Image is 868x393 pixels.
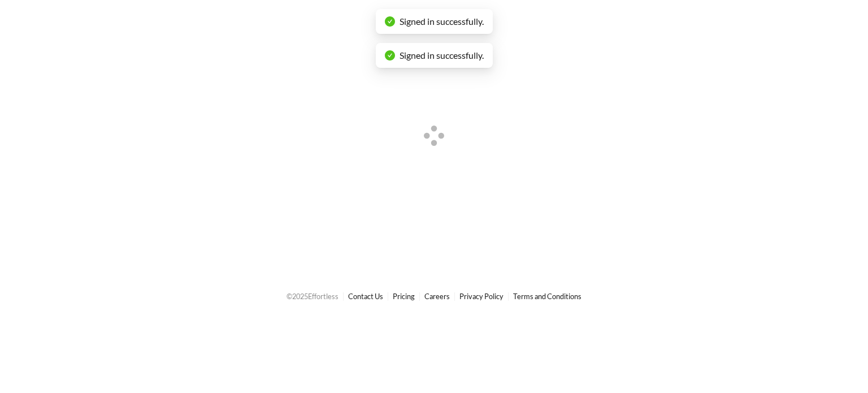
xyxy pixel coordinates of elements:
[400,50,484,61] span: Signed in successfully.
[513,292,581,301] a: Terms and Conditions
[393,292,415,301] a: Pricing
[400,16,484,27] span: Signed in successfully.
[348,292,383,301] a: Contact Us
[385,16,395,27] span: check-circle
[459,292,504,301] a: Privacy Policy
[424,292,450,301] a: Careers
[287,292,338,301] span: © 2025 Effortless
[385,50,395,61] span: check-circle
